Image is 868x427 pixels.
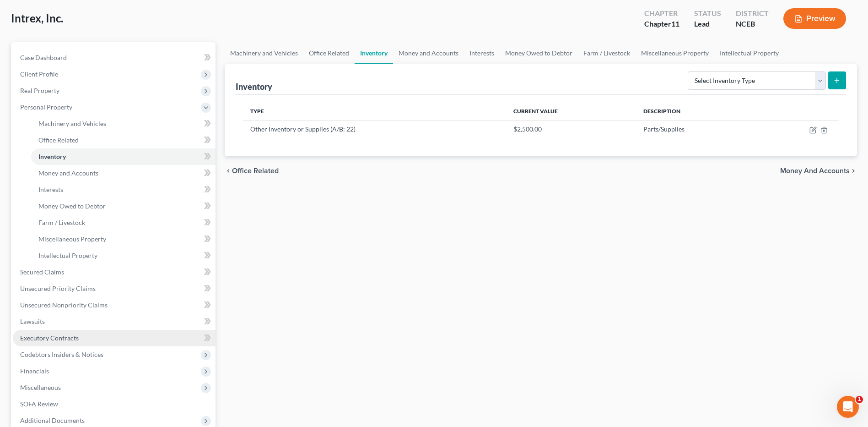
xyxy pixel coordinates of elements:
button: chevron_left Office Related [225,167,279,175]
a: Farm / Livestock [578,42,636,64]
span: Money Owed to Debtor [38,202,106,210]
a: Case Dashboard [13,49,216,66]
span: Additional Documents [20,416,85,424]
td: Parts/Supplies [636,120,759,138]
a: Inventory [31,148,216,165]
span: Office Related [38,136,79,144]
a: Money and Accounts [393,42,464,64]
div: Lead [694,19,721,29]
span: Secured Claims [20,268,64,276]
div: Chapter [644,19,679,29]
a: SOFA Review [13,396,216,412]
div: NCEB [736,19,769,29]
td: $2,500.00 [506,120,636,138]
span: Money and Accounts [38,169,98,177]
a: Intellectual Property [31,247,216,264]
a: Interests [464,42,500,64]
div: District [736,8,769,19]
span: Codebtors Insiders & Notices [20,350,103,358]
span: Interests [38,186,63,193]
button: Preview [783,8,846,29]
span: Real Property [20,87,59,94]
span: Lawsuits [20,318,45,325]
a: Inventory [355,42,393,64]
a: Money and Accounts [31,165,216,181]
span: Intellectual Property [38,252,97,259]
a: Secured Claims [13,264,216,280]
a: Unsecured Priority Claims [13,280,216,297]
span: Intrex, Inc. [11,11,63,25]
th: Type [243,102,506,120]
span: Office Related [232,167,279,175]
a: Miscellaneous Property [636,42,714,64]
a: Money Owed to Debtor [500,42,578,64]
a: Office Related [31,132,216,148]
span: Miscellaneous [20,383,61,391]
a: Machinery and Vehicles [31,115,216,132]
a: Office Related [303,42,355,64]
button: Money and Accounts chevron_right [780,167,857,175]
i: chevron_right [850,167,857,175]
span: Money and Accounts [780,167,850,175]
span: Executory Contracts [20,334,79,342]
th: Current Value [506,102,636,120]
i: chevron_left [225,167,232,175]
span: Case Dashboard [20,54,67,61]
a: Intellectual Property [714,42,784,64]
span: Unsecured Nonpriority Claims [20,301,108,309]
span: Financials [20,367,49,375]
span: Personal Property [20,103,72,111]
span: Inventory [38,153,66,160]
div: Status [694,8,721,19]
iframe: Intercom live chat [837,396,859,418]
div: Inventory [236,81,272,92]
span: Client Profile [20,70,58,78]
span: Machinery and Vehicles [38,120,106,127]
a: Machinery and Vehicles [225,42,303,64]
a: Lawsuits [13,313,216,330]
div: Chapter [644,8,679,19]
a: Executory Contracts [13,330,216,346]
span: 1 [856,396,863,403]
a: Unsecured Nonpriority Claims [13,297,216,313]
a: Money Owed to Debtor [31,198,216,214]
a: Miscellaneous Property [31,231,216,247]
a: Interests [31,181,216,198]
span: 11 [671,19,679,28]
th: Description [636,102,759,120]
span: Miscellaneous Property [38,235,106,243]
span: SOFA Review [20,400,58,408]
td: Other Inventory or Supplies (A/B: 22) [243,120,506,138]
a: Farm / Livestock [31,214,216,231]
span: Farm / Livestock [38,219,85,226]
span: Unsecured Priority Claims [20,285,96,292]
